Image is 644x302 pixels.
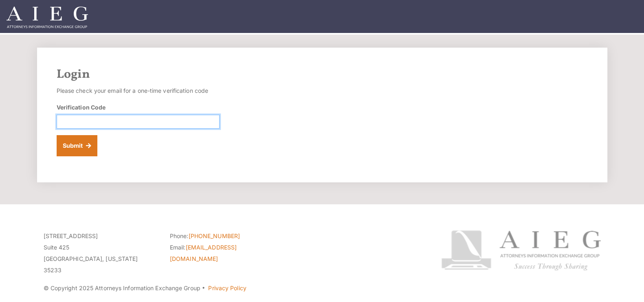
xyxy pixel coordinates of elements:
[170,242,284,265] li: Email:
[57,67,588,82] h2: Login
[57,103,106,112] label: Verification Code
[44,282,411,294] p: © Copyright 2025 Attorneys Information Exchange Group
[202,288,205,292] span: ·
[57,85,220,96] p: Please check your email for a one-time verification code
[208,284,246,291] a: Privacy Policy
[7,7,88,28] img: Attorneys Information Exchange Group
[170,244,237,262] a: [EMAIL_ADDRESS][DOMAIN_NAME]
[441,230,601,271] img: Attorneys Information Exchange Group logo
[189,232,240,239] a: [PHONE_NUMBER]
[57,135,98,156] button: Submit
[44,230,158,276] p: [STREET_ADDRESS] Suite 425 [GEOGRAPHIC_DATA], [US_STATE] 35233
[170,230,284,242] li: Phone:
